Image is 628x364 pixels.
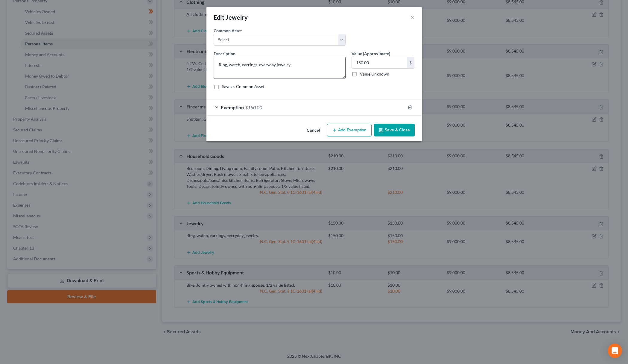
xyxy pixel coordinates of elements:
label: Common Asset [214,27,242,34]
button: × [410,14,415,21]
span: $150.00 [245,105,262,110]
label: Save as Common Asset [222,84,264,90]
button: Save & Close [374,124,415,136]
div: Open Intercom Messenger [608,344,622,358]
button: Add Exemption [327,124,372,136]
div: Edit Jewelry [214,13,248,21]
span: Description [214,51,235,56]
label: Value Unknown [360,71,389,77]
input: 0.00 [352,57,407,68]
button: Cancel [302,125,325,136]
span: Exemption [221,105,244,110]
label: Value (Approximate) [352,50,390,57]
div: $ [407,57,414,68]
